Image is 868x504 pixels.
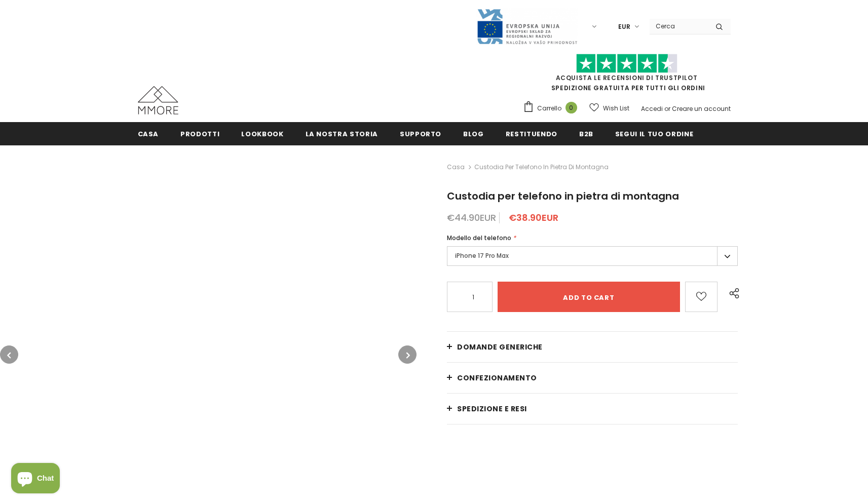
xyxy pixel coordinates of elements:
[476,8,578,45] img: Javni Razpis
[447,161,465,173] a: Casa
[447,211,496,224] span: €44.90EUR
[603,103,629,113] span: Wish List
[447,234,511,242] span: Modello del telefono
[537,103,561,113] span: Carrello
[615,129,693,139] span: Segui il tuo ordine
[664,104,670,113] span: or
[447,189,679,203] span: Custodia per telefono in pietra di montagna
[447,363,738,393] a: CONFEZIONAMENTO
[672,104,731,113] a: Creare un account
[579,122,593,145] a: B2B
[241,122,283,145] a: Lookbook
[506,122,557,145] a: Restituendo
[589,99,629,117] a: Wish List
[476,22,578,30] a: Javni Razpis
[615,122,693,145] a: Segui il tuo ordine
[498,282,680,312] input: Add to cart
[447,332,738,362] a: Domande generiche
[138,122,159,145] a: Casa
[180,129,219,139] span: Prodotti
[618,22,630,32] span: EUR
[556,73,698,82] a: Acquista le recensioni di TrustPilot
[400,129,441,139] span: supporto
[400,122,441,145] a: supporto
[576,54,677,73] img: Fidati di Pilot Stars
[523,101,582,116] a: Carrello 0
[506,129,557,139] span: Restituendo
[474,161,609,173] span: Custodia per telefono in pietra di montagna
[138,129,159,139] span: Casa
[241,129,283,139] span: Lookbook
[463,122,484,145] a: Blog
[565,102,577,113] span: 0
[650,19,708,33] input: Search Site
[306,129,378,139] span: La nostra storia
[447,394,738,424] a: Spedizione e resi
[180,122,219,145] a: Prodotti
[523,58,731,92] span: SPEDIZIONE GRATUITA PER TUTTI GLI ORDINI
[8,463,63,496] inbox-online-store-chat: Shopify online store chat
[457,373,537,383] span: CONFEZIONAMENTO
[447,246,738,266] label: iPhone 17 Pro Max
[509,211,558,224] span: €38.90EUR
[457,342,543,352] span: Domande generiche
[138,86,178,114] img: Casi MMORE
[641,104,663,113] a: Accedi
[457,404,527,414] span: Spedizione e resi
[306,122,378,145] a: La nostra storia
[579,129,593,139] span: B2B
[463,129,484,139] span: Blog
